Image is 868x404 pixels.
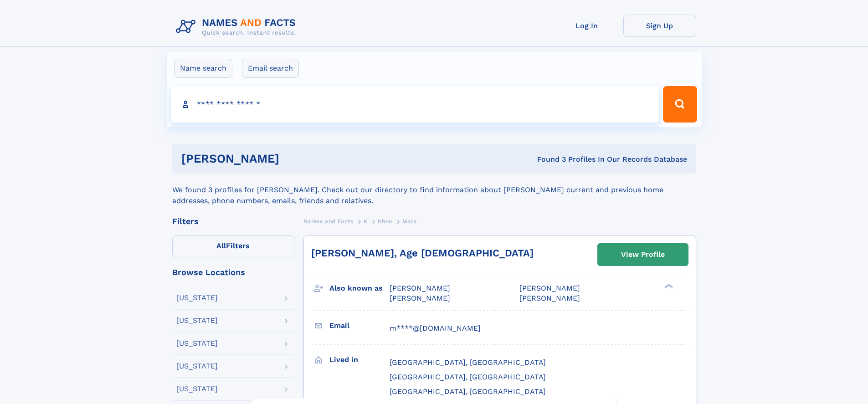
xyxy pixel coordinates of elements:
[329,352,390,368] h3: Lived in
[172,174,696,206] div: We found 3 profiles for [PERSON_NAME]. Check out our directory to find information about [PERSON_...
[181,153,408,164] h1: [PERSON_NAME]
[303,215,354,227] a: Names and Facts
[390,284,450,292] span: [PERSON_NAME]
[172,217,294,225] div: Filters
[172,235,294,257] label: Filters
[519,284,580,292] span: [PERSON_NAME]
[550,15,623,37] a: Log In
[519,294,580,302] span: [PERSON_NAME]
[174,59,232,78] label: Name search
[621,244,665,265] div: View Profile
[598,244,688,266] a: View Profile
[378,218,392,225] span: Khoo
[172,268,294,276] div: Browse Locations
[176,385,218,393] div: [US_STATE]
[408,154,687,164] div: Found 3 Profiles In Our Records Database
[329,281,390,296] h3: Also known as
[390,387,546,396] span: [GEOGRAPHIC_DATA], [GEOGRAPHIC_DATA]
[663,283,673,289] div: ❯
[171,86,659,123] input: search input
[216,241,226,250] span: All
[390,373,546,381] span: [GEOGRAPHIC_DATA], [GEOGRAPHIC_DATA]
[623,15,696,37] a: Sign Up
[329,318,390,333] h3: Email
[176,363,218,370] div: [US_STATE]
[311,247,534,259] a: [PERSON_NAME], Age [DEMOGRAPHIC_DATA]
[176,317,218,324] div: [US_STATE]
[390,294,450,302] span: [PERSON_NAME]
[402,218,416,225] span: Mark
[176,294,218,302] div: [US_STATE]
[176,340,218,347] div: [US_STATE]
[378,215,392,227] a: Khoo
[364,218,368,225] span: K
[364,215,368,227] a: K
[172,15,303,39] img: Logo Names and Facts
[242,59,299,78] label: Email search
[390,358,546,367] span: [GEOGRAPHIC_DATA], [GEOGRAPHIC_DATA]
[663,86,697,123] button: Search Button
